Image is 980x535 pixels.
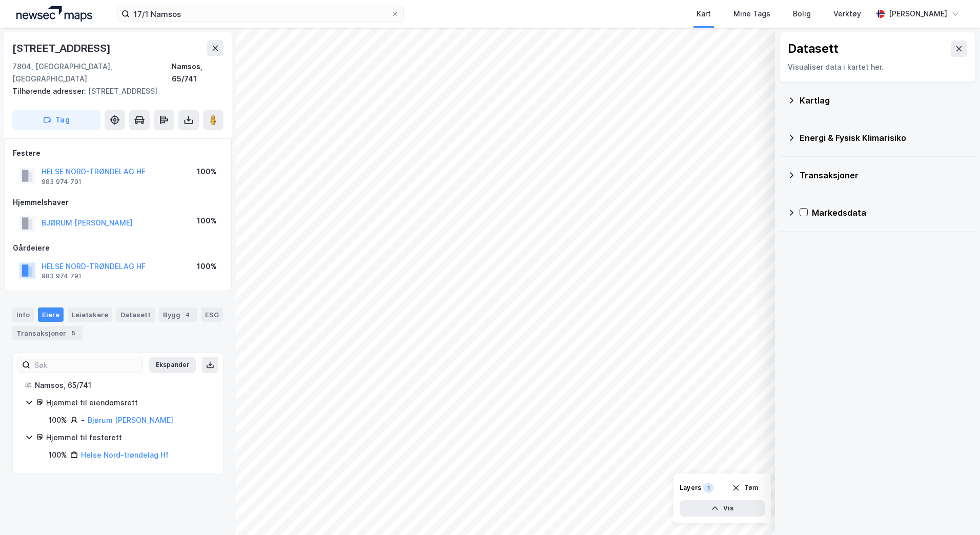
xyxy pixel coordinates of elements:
[12,85,215,97] div: [STREET_ADDRESS]
[800,169,968,181] div: Transaksjoner
[159,307,197,322] div: Bygg
[201,307,223,322] div: ESG
[116,307,155,322] div: Datasett
[703,483,713,493] div: 1
[12,326,83,340] div: Transaksjoner
[16,6,92,22] img: logo.a4113a55bc3d86da70a041830d287a7e.svg
[889,8,947,20] div: [PERSON_NAME]
[929,486,980,535] iframe: Chat Widget
[81,414,85,426] div: -
[733,8,770,20] div: Mine Tags
[680,500,765,517] button: Vis
[46,431,211,444] div: Hjemmel til festerett
[800,132,968,144] div: Energi & Fysisk Klimarisiko
[197,260,217,273] div: 100%
[725,480,765,496] button: Tøm
[172,60,223,85] div: Namsos, 65/741
[42,178,81,186] div: 983 974 791
[12,87,88,95] span: Tilhørende adresser:
[197,166,217,178] div: 100%
[42,272,81,280] div: 983 974 791
[12,307,34,322] div: Info
[697,8,711,20] div: Kart
[149,357,196,373] button: Ekspander
[68,328,78,338] div: 5
[812,207,968,219] div: Markedsdata
[197,215,217,227] div: 100%
[30,357,142,373] input: Søk
[13,242,223,254] div: Gårdeiere
[88,416,173,424] a: Bjørum [PERSON_NAME]
[793,8,811,20] div: Bolig
[12,110,100,130] button: Tag
[49,414,67,426] div: 100%
[81,450,169,459] a: Helse Nord-trøndelag Hf
[833,8,861,20] div: Verktøy
[788,40,839,57] div: Datasett
[12,60,172,85] div: 7804, [GEOGRAPHIC_DATA], [GEOGRAPHIC_DATA]
[49,449,67,461] div: 100%
[13,147,223,159] div: Festere
[680,484,701,492] div: Layers
[46,397,211,409] div: Hjemmel til eiendomsrett
[182,310,193,320] div: 4
[788,61,967,73] div: Visualiser data i kartet her.
[35,379,211,392] div: Namsos, 65/741
[130,6,391,22] input: Søk på adresse, matrikkel, gårdeiere, leietakere eller personer
[800,94,968,107] div: Kartlag
[38,307,64,322] div: Eiere
[68,307,112,322] div: Leietakere
[12,40,113,56] div: [STREET_ADDRESS]
[929,486,980,535] div: Kontrollprogram for chat
[13,196,223,209] div: Hjemmelshaver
